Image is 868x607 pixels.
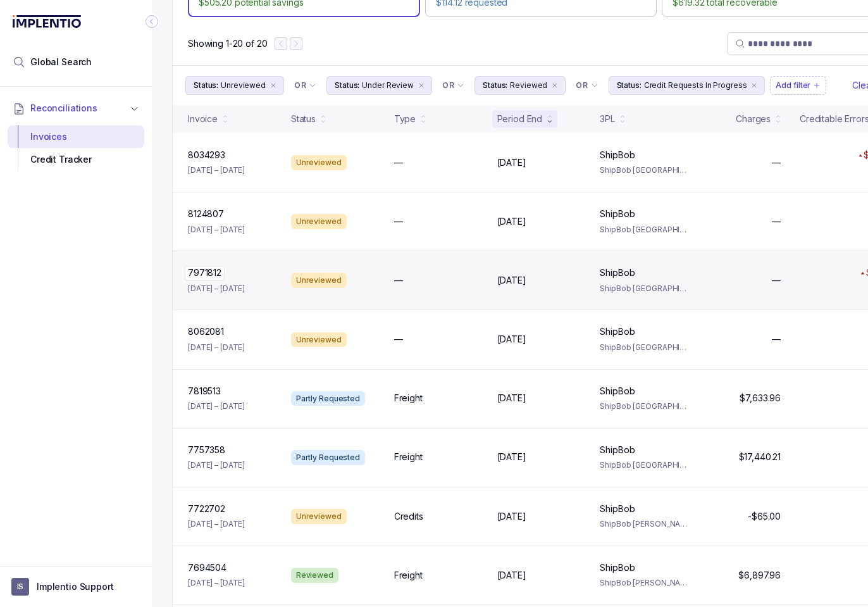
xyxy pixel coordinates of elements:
div: remove content [416,80,426,91]
div: 3PL [600,113,615,125]
p: [DATE] – [DATE] [188,518,245,530]
p: [DATE] [497,392,526,404]
p: Unreviewed [221,79,266,92]
p: ShipBob [600,266,635,279]
p: [DATE] [497,451,526,463]
span: Global Search [30,56,92,68]
p: Credits [394,510,423,523]
p: Under Review [362,79,414,92]
button: Filter Chip Connector undefined [437,77,469,94]
p: 7757358 [188,444,225,456]
p: Freight [394,451,423,463]
p: Implentio Support [37,580,114,593]
p: [DATE] [497,569,526,582]
div: Unreviewed [291,273,347,288]
img: red pointer upwards [859,154,862,157]
p: OR [442,80,454,91]
p: ShipBob [600,444,635,456]
p: 8062081 [188,325,224,338]
div: Partly Requested [291,450,365,465]
p: [DATE] – [DATE] [188,282,245,295]
li: Filter Chip Connector undefined [576,80,598,91]
p: 8034293 [188,149,225,161]
p: $17,440.21 [739,451,781,463]
div: Unreviewed [291,155,347,170]
div: Remaining page entries [188,37,267,50]
p: ShipBob [GEOGRAPHIC_DATA][PERSON_NAME] [600,223,688,236]
p: ShipBob [600,561,635,574]
p: — [394,156,403,169]
button: Filter Chip Credit Requests In Progress [609,76,766,95]
p: [DATE] – [DATE] [188,459,245,472]
button: Filter Chip Add filter [770,76,826,95]
p: Freight [394,392,423,404]
p: ShipBob [GEOGRAPHIC_DATA][PERSON_NAME] [600,400,688,413]
p: — [394,215,403,228]
p: ShipBob [600,385,635,397]
div: Collapse Icon [144,14,159,29]
p: OR [294,80,306,91]
button: User initialsImplentio Support [11,578,140,596]
p: Status: [335,79,359,92]
p: Showing 1-20 of 20 [188,37,267,50]
p: 7819513 [188,385,221,397]
div: Unreviewed [291,509,347,524]
p: [DATE] – [DATE] [188,400,245,413]
p: ShipBob [GEOGRAPHIC_DATA][PERSON_NAME] [600,341,688,354]
p: [DATE] [497,156,526,169]
p: 7971812 [185,266,225,280]
p: ShipBob [600,503,635,515]
div: remove content [268,80,278,91]
li: Filter Chip Connector undefined [442,80,464,91]
div: Status [291,113,316,125]
p: ShipBob [GEOGRAPHIC_DATA][PERSON_NAME] [600,164,688,177]
p: Reviewed [510,79,547,92]
li: Filter Chip Unreviewed [185,76,284,95]
p: [DATE] – [DATE] [188,341,245,354]
li: Filter Chip Connector undefined [294,80,316,91]
p: ShipBob [600,325,635,338]
p: $6,897.96 [738,569,781,582]
button: Filter Chip Reviewed [474,76,566,95]
p: — [772,215,781,228]
p: ShipBob [600,208,635,220]
p: OR [576,80,588,91]
p: ShipBob [PERSON_NAME][GEOGRAPHIC_DATA] [600,518,688,530]
p: 8124807 [188,208,224,220]
p: Credit Requests In Progress [644,79,747,92]
div: Reviewed [291,568,338,583]
button: Filter Chip Under Review [326,76,432,95]
p: [DATE] – [DATE] [188,164,245,177]
p: — [772,156,781,169]
p: Add filter [776,79,810,92]
div: Credit Tracker [18,148,134,171]
button: Reconciliations [8,94,144,122]
p: ShipBob [PERSON_NAME][GEOGRAPHIC_DATA], ShipBob [GEOGRAPHIC_DATA][PERSON_NAME] [600,577,688,589]
p: [DATE] [497,215,526,228]
p: ShipBob [GEOGRAPHIC_DATA][PERSON_NAME] [600,459,688,472]
span: User initials [11,578,29,596]
div: Partly Requested [291,391,365,406]
div: Type [394,113,416,125]
span: Reconciliations [30,102,97,115]
p: ShipBob [GEOGRAPHIC_DATA][PERSON_NAME] [600,282,688,295]
div: Invoice [188,113,218,125]
p: [DATE] – [DATE] [188,223,245,236]
button: Filter Chip Connector undefined [289,77,321,94]
p: Status: [194,79,218,92]
p: [DATE] [497,333,526,346]
p: -$65.00 [748,510,781,523]
p: ShipBob [600,149,635,161]
p: 7694504 [188,561,226,574]
ul: Filter Group [185,76,850,95]
div: Invoices [18,125,134,148]
button: Filter Chip Connector undefined [571,77,603,94]
div: Reconciliations [8,123,144,174]
div: Period End [497,113,543,125]
div: remove content [550,80,560,91]
div: Unreviewed [291,214,347,229]
p: Status: [483,79,507,92]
